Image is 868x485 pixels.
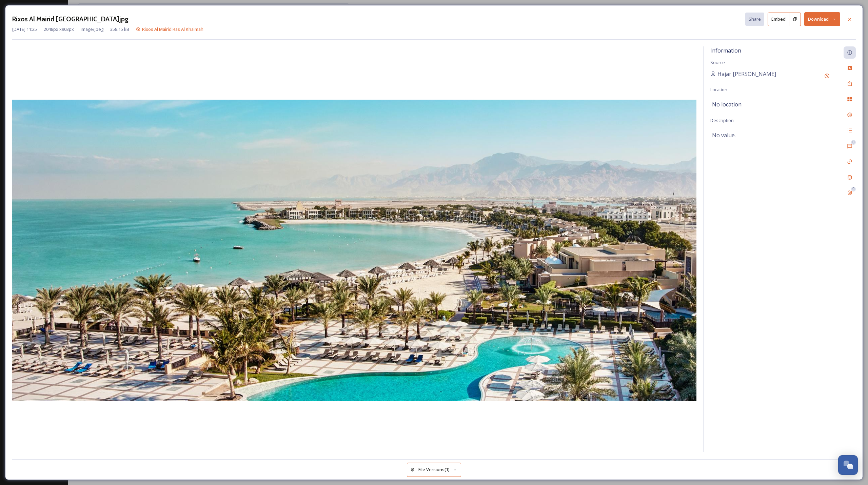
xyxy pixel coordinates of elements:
[110,26,129,33] span: 358.15 kB
[838,455,858,475] button: Open Chat
[12,100,696,401] img: 3E798FB4-2FAC-4373-A56E619F4CF2015C.jpg
[12,26,37,33] span: [DATE] 11:25
[407,463,461,477] button: File Versions(1)
[81,26,103,33] span: image/jpeg
[710,59,725,65] span: Source
[44,26,74,33] span: 2048 px x 903 px
[12,14,129,24] h3: Rixos Al Mairid [GEOGRAPHIC_DATA]jpg
[851,140,856,145] div: 0
[851,187,856,191] div: 0
[710,47,741,54] span: Information
[768,13,789,26] button: Embed
[712,100,742,108] span: No location
[712,131,736,139] span: No value.
[745,13,764,26] button: Share
[717,70,776,78] span: Hajar [PERSON_NAME]
[710,117,734,123] span: Description
[804,12,840,26] button: Download
[710,86,727,93] span: Location
[142,26,203,32] span: Rixos Al Mairid Ras Al Khaimah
